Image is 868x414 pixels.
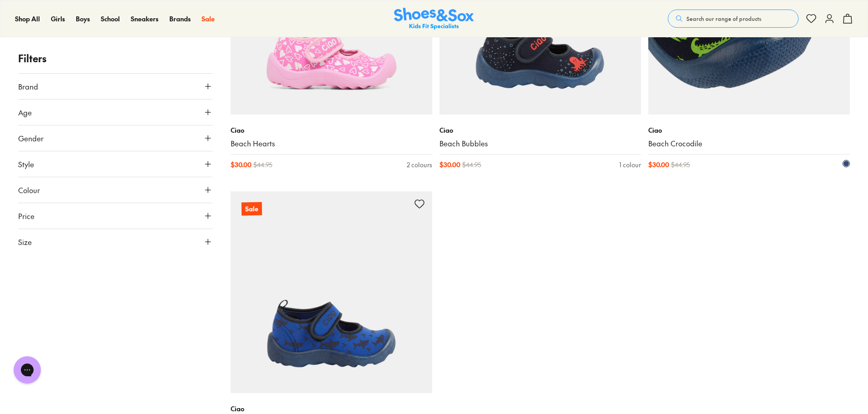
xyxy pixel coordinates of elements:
[18,185,40,195] span: Colour
[9,353,45,387] iframe: Gorgias live chat messenger
[231,125,432,135] p: Ciao
[18,100,212,125] button: Age
[18,74,212,99] button: Brand
[686,15,761,23] span: Search our range of products
[231,191,432,393] a: Sale
[648,139,850,149] a: Beach Crocodile
[394,8,474,30] a: Shoes & Sox
[131,14,158,24] a: Sneakers
[18,125,212,151] button: Gender
[668,10,799,28] button: Search our range of products
[462,160,481,170] span: $ 44.95
[231,160,252,170] span: $ 30.00
[51,14,65,24] a: Girls
[407,160,432,170] div: 2 colours
[18,236,32,247] span: Size
[18,177,212,203] button: Colour
[439,125,641,135] p: Ciao
[648,125,850,135] p: Ciao
[18,229,212,254] button: Size
[169,14,191,24] a: Brands
[671,160,690,170] span: $ 44.95
[394,8,474,30] img: SNS_Logo_Responsive.svg
[15,14,40,24] a: Shop All
[648,160,669,170] span: $ 30.00
[18,210,35,221] span: Price
[18,133,44,144] span: Gender
[242,202,262,215] p: Sale
[76,14,90,24] a: Boys
[18,51,212,66] p: Filters
[18,151,212,177] button: Style
[439,139,641,149] a: Beach Bubbles
[101,14,120,24] a: School
[202,14,215,24] a: Sale
[18,81,38,92] span: Brand
[231,404,432,414] p: Ciao
[18,107,32,118] span: Age
[619,160,641,170] div: 1 colour
[253,160,272,170] span: $ 44.95
[18,159,34,170] span: Style
[439,160,460,170] span: $ 30.00
[231,139,432,149] a: Beach Hearts
[18,203,212,229] button: Price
